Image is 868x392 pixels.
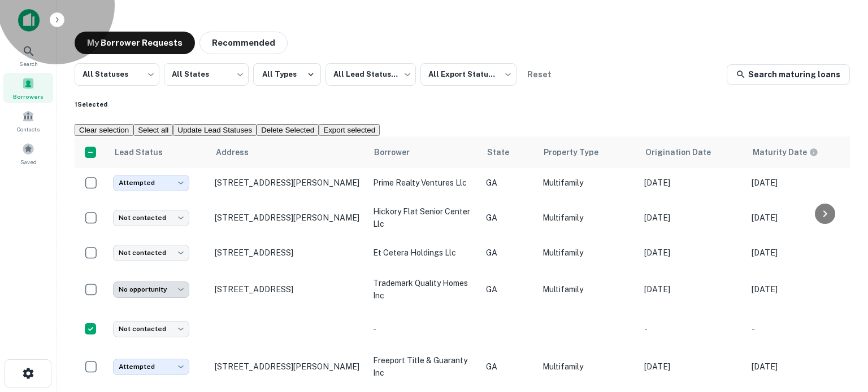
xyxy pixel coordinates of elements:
[645,146,726,159] span: Origination Date
[752,283,848,296] p: [DATE]
[644,323,740,335] p: -
[215,362,362,372] p: [STREET_ADDRESS][PERSON_NAME]
[644,360,740,373] p: [DATE]
[257,124,319,136] button: Delete Selected
[113,175,189,191] div: Attempted
[486,177,531,189] p: GA
[486,360,531,373] p: GA
[133,124,173,136] button: Select all
[75,60,159,89] div: All Statuses
[753,146,807,158] h6: Maturity Date
[319,124,380,136] button: Export selected
[113,281,189,298] div: No opportunity
[753,146,833,158] span: Maturity dates displayed may be estimated. Please contact the lender for the most accurate maturi...
[114,146,177,159] span: Lead Status
[811,302,868,356] iframe: Chat Widget
[752,177,848,189] p: [DATE]
[215,248,362,258] p: [STREET_ADDRESS]
[113,210,189,226] div: Not contacted
[542,360,633,373] p: Multifamily
[373,354,475,379] p: freeport title & guaranty inc
[19,59,38,68] span: Search
[644,177,740,189] p: [DATE]
[373,323,475,335] p: -
[752,246,848,259] p: [DATE]
[216,146,263,159] span: Address
[542,246,633,259] p: Multifamily
[752,360,848,373] p: [DATE]
[644,283,740,296] p: [DATE]
[173,124,257,136] button: Update Lead Statuses
[486,212,531,224] p: GA
[644,212,740,224] p: [DATE]
[215,284,362,294] p: [STREET_ADDRESS]
[215,213,362,223] p: [STREET_ADDRESS][PERSON_NAME]
[253,63,321,86] button: All Types
[542,177,633,189] p: Multifamily
[215,178,362,188] p: [STREET_ADDRESS][PERSON_NAME]
[544,146,613,159] span: Property Type
[644,246,740,259] p: [DATE]
[325,60,416,89] div: All Lead Statuses
[18,9,40,32] img: capitalize-icon.png
[420,60,517,89] div: All Export Statuses
[164,60,249,89] div: All States
[113,245,189,261] div: Not contacted
[13,92,44,101] span: Borrowers
[75,32,195,54] button: My Borrower Requests
[75,124,133,136] button: Clear selection
[486,283,531,296] p: GA
[113,321,189,337] div: Not contacted
[373,177,475,189] p: prime realty ventures llc
[521,63,557,86] button: Reset
[542,212,633,224] p: Multifamily
[752,212,848,224] p: [DATE]
[20,157,37,166] span: Saved
[727,64,850,85] a: Search maturing loans
[373,246,475,259] p: et cetera holdings llc
[373,277,475,302] p: trademark quality homes inc
[373,205,475,230] p: hickory flat senior center llc
[113,359,189,375] div: Attempted
[752,323,848,335] p: -
[486,246,531,259] p: GA
[75,100,850,109] h6: 1 Selected
[487,146,524,159] span: State
[199,32,288,54] button: Recommended
[17,125,40,134] span: Contacts
[542,283,633,296] p: Multifamily
[753,146,818,158] div: Maturity dates displayed may be estimated. Please contact the lender for the most accurate maturi...
[374,146,424,159] span: Borrower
